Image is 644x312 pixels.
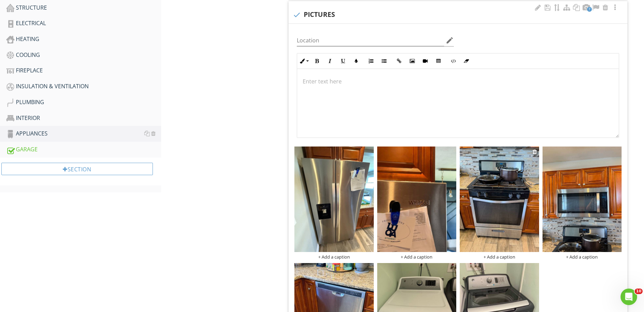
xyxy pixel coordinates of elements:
div: GARAGE [6,145,161,154]
button: Insert Link (Ctrl+K) [392,54,406,68]
button: Ordered List [364,54,378,68]
div: APPLIANCES [6,129,161,138]
button: Code View [447,54,460,68]
img: data [377,147,456,252]
button: Clear Formatting [460,54,473,68]
div: FIREPLACE [6,66,161,75]
span: 10 [635,289,643,294]
div: Section [1,163,153,175]
button: Bold (Ctrl+B) [310,54,323,68]
span: 7 [587,7,592,12]
div: + Add a caption [377,254,456,260]
img: data [460,147,539,252]
input: Location [297,35,444,46]
button: Insert Image (Ctrl+P) [406,54,419,68]
button: Inline Style [297,54,310,68]
img: data [543,147,622,252]
div: INSULATION & VENTILATION [6,82,161,91]
div: COOLING [6,51,161,60]
div: + Add a caption [460,254,539,260]
button: Insert Video [419,54,432,68]
div: + Add a caption [543,254,622,260]
div: PLUMBING [6,98,161,107]
img: data [294,147,373,252]
div: STRUCTURE [6,3,161,12]
button: Colors [350,54,363,68]
iframe: Intercom live chat [621,289,637,305]
button: Unordered List [378,54,391,68]
button: Italic (Ctrl+I) [323,54,336,68]
div: + Add a caption [294,254,373,260]
i: edit [446,36,454,44]
div: INTERIOR [6,114,161,123]
button: Insert Table [432,54,445,68]
div: HEATING [6,35,161,44]
div: ELECTRICAL [6,19,161,28]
